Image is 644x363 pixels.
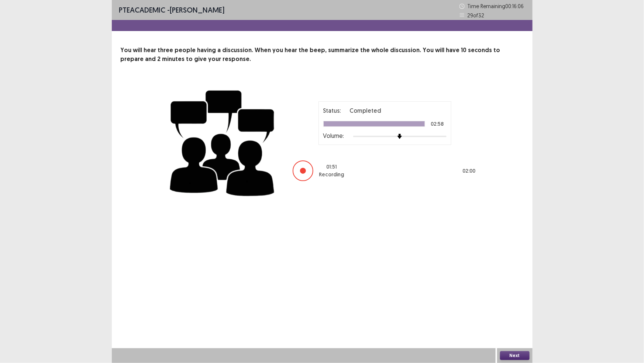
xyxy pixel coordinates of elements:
[167,81,278,202] img: group-discussion
[323,106,341,115] p: Status:
[119,5,166,14] span: PTE academic
[319,171,344,179] p: Recording
[323,131,344,140] p: Volume:
[468,2,525,10] p: Time Remaining 00 : 16 : 06
[350,106,382,115] p: Completed
[463,167,476,175] p: 02 : 00
[121,46,524,64] p: You will hear three people having a discussion. When you hear the beep, summarize the whole discu...
[397,134,402,139] img: arrow-thumb
[468,11,485,19] p: 29 of 32
[500,351,530,360] button: Next
[119,4,225,16] p: - [PERSON_NAME]
[326,163,337,171] p: 01 : 51
[431,121,444,126] p: 02:58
